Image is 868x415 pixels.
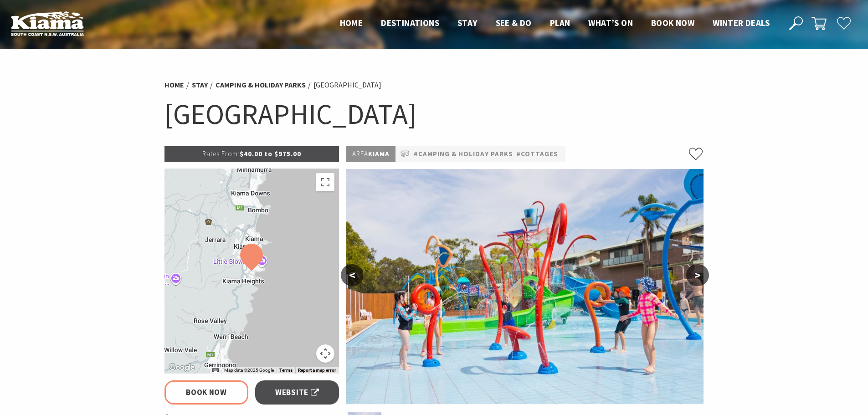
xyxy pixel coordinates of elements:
[588,17,633,28] span: What’s On
[164,96,704,133] h1: [GEOGRAPHIC_DATA]
[224,368,274,373] span: Map data ©2025 Google
[167,362,197,374] img: Google
[516,149,558,160] a: #Cottages
[550,17,570,28] span: Plan
[192,80,208,90] a: Stay
[216,80,306,90] a: Camping & Holiday Parks
[202,149,240,158] span: Rates From:
[457,17,478,28] span: Stay
[255,380,339,405] a: Website
[298,368,336,373] a: Report a map error
[331,16,779,31] nav: Main Menu
[346,169,704,404] img: Sunny's Aquaventure Park at BIG4 Easts Beach Kiama Holiday Park
[275,386,319,399] span: Website
[340,17,363,28] span: Home
[341,264,364,286] button: <
[496,17,532,28] span: See & Do
[346,146,395,162] p: Kiama
[164,380,249,405] a: Book Now
[167,362,197,374] a: Open this area in Google Maps (opens a new window)
[164,146,339,162] p: $40.00 to $975.00
[11,11,84,36] img: Kiama Logo
[212,367,219,374] button: Keyboard shortcuts
[279,368,293,373] a: Terms (opens in new tab)
[316,173,334,191] button: Toggle fullscreen view
[651,17,694,28] span: Book now
[414,149,513,160] a: #Camping & Holiday Parks
[686,264,709,286] button: >
[316,344,334,363] button: Map camera controls
[164,80,184,90] a: Home
[313,79,381,91] li: [GEOGRAPHIC_DATA]
[352,149,368,158] span: Area
[713,17,770,28] span: Winter Deals
[381,17,439,28] span: Destinations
